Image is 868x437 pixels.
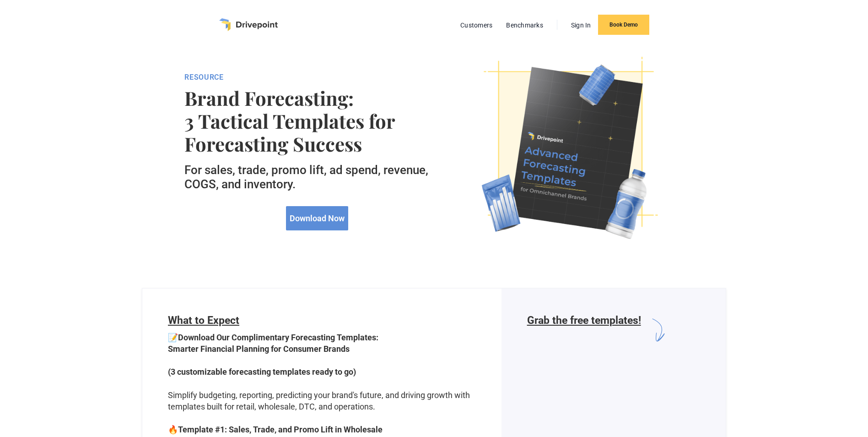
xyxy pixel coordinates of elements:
[527,314,641,346] h6: Grab the free templates!
[566,19,596,31] a: Sign In
[168,367,356,377] strong: (3 customizable forecasting templates ready to go)
[286,206,348,230] a: Download Now
[219,18,278,31] a: home
[501,19,548,31] a: Benchmarks
[456,19,497,31] a: Customers
[184,163,449,191] h5: For sales, trade, promo lift, ad spend, revenue, COGS, and inventory.
[168,314,239,327] span: What to Expect
[168,333,378,354] strong: Download Our Complimentary Forecasting Templates: Smarter Financial Planning for Consumer Brands
[178,425,383,434] strong: Template #1: Sales, Trade, and Promo Lift in Wholesale
[641,314,673,346] img: arrow
[598,15,649,35] a: Book Demo
[184,87,449,156] strong: Brand Forecasting: 3 Tactical Templates for Forecasting Success
[184,73,449,82] div: RESOURCE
